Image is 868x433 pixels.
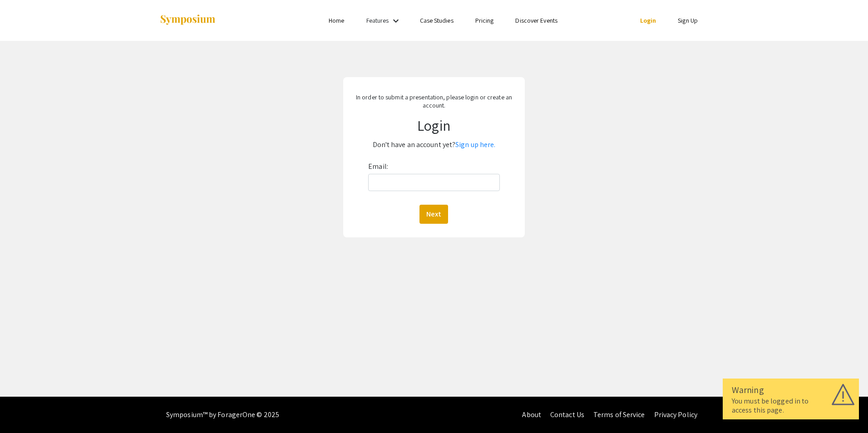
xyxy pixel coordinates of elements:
[352,138,516,152] p: Don't have an account yet?
[654,410,697,419] a: Privacy Policy
[366,16,389,25] a: Features
[732,383,850,397] div: Warning
[420,16,454,25] a: Case Studies
[550,410,584,419] a: Contact Us
[419,205,448,224] button: Next
[352,93,516,109] p: In order to submit a presentation, please login or create an account.
[732,397,850,415] div: You must be logged in to access this page.
[329,16,344,25] a: Home
[640,16,656,25] a: Login
[368,159,388,174] label: Email:
[593,410,645,419] a: Terms of Service
[678,16,698,25] a: Sign Up
[522,410,541,419] a: About
[515,16,557,25] a: Discover Events
[352,117,516,134] h1: Login
[390,15,401,26] mat-icon: Expand Features list
[455,140,495,149] a: Sign up here.
[159,14,216,26] img: Symposium by ForagerOne
[475,16,494,25] a: Pricing
[166,397,279,433] div: Symposium™ by ForagerOne © 2025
